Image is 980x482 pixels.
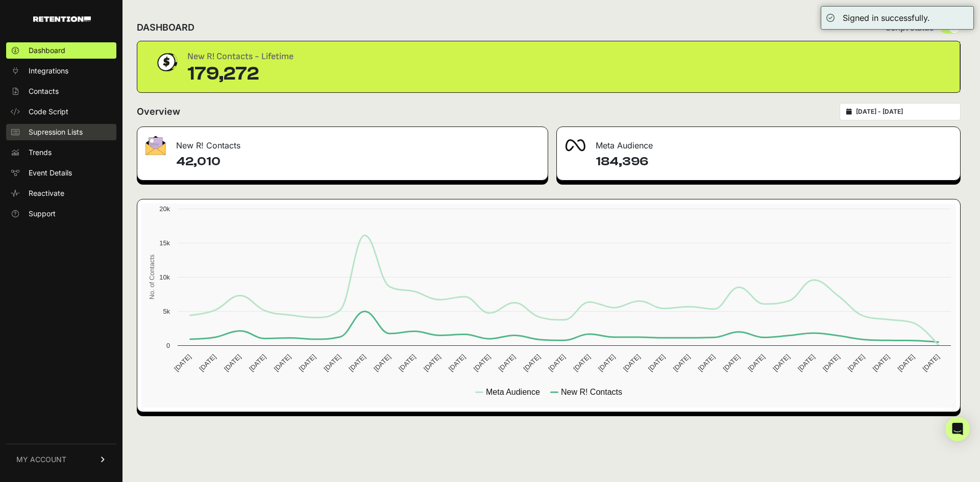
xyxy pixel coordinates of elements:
a: MY ACCOUNT [6,444,116,475]
text: 5k [163,308,170,315]
text: [DATE] [697,353,717,373]
img: fa-envelope-19ae18322b30453b285274b1b8af3d052b27d846a4fbe8435d1a52b978f639a2.png [145,136,166,155]
img: Retention.com [33,16,91,22]
text: [DATE] [597,353,617,373]
text: [DATE] [472,353,492,373]
text: [DATE] [372,353,392,373]
span: Contacts [29,86,59,96]
text: [DATE] [347,353,367,373]
text: [DATE] [871,353,891,373]
text: [DATE] [198,353,217,373]
text: [DATE] [447,353,467,373]
div: New R! Contacts [137,127,548,158]
text: 20k [159,205,170,213]
a: Dashboard [6,42,116,59]
span: Trends [29,147,52,158]
text: [DATE] [397,353,417,373]
div: New R! Contacts - Lifetime [187,49,293,64]
text: [DATE] [771,353,791,373]
text: [DATE] [248,353,267,373]
text: [DATE] [721,353,741,373]
span: Support [29,209,56,219]
div: Meta Audience [557,127,960,158]
span: Reactivate [29,188,64,198]
text: [DATE] [622,353,642,373]
text: [DATE] [921,353,941,373]
text: [DATE] [522,353,542,373]
a: Contacts [6,83,116,99]
div: Signed in successfully. [843,12,930,24]
text: 15k [159,239,170,247]
text: [DATE] [497,353,517,373]
text: [DATE] [223,353,242,373]
text: New R! Contacts [561,388,622,396]
img: fa-meta-2f981b61bb99beabf952f7030308934f19ce035c18b003e963880cc3fabeebb7.png [565,139,585,151]
a: Support [6,206,116,222]
span: Integrations [29,66,68,76]
span: Dashboard [29,45,65,56]
text: 10k [159,273,170,281]
a: Supression Lists [6,124,116,140]
text: [DATE] [647,353,667,373]
div: Open Intercom Messenger [945,417,970,441]
a: Code Script [6,104,116,120]
text: [DATE] [323,353,342,373]
text: [DATE] [173,353,192,373]
text: Meta Audience [486,388,540,396]
text: No. of Contacts [148,255,156,299]
span: Code Script [29,107,68,117]
text: [DATE] [821,353,841,373]
text: [DATE] [572,353,592,373]
a: Event Details [6,165,116,181]
text: [DATE] [547,353,567,373]
a: Trends [6,144,116,161]
text: [DATE] [746,353,766,373]
img: dollar-coin-05c43ed7efb7bc0c12610022525b4bbbb207c7efeef5aecc26f025e68dcafac9.png [154,49,179,75]
text: [DATE] [796,353,816,373]
h4: 184,396 [596,154,952,170]
text: 0 [166,342,170,349]
h2: DASHBOARD [137,20,194,35]
text: [DATE] [298,353,317,373]
a: Integrations [6,63,116,79]
span: MY ACCOUNT [16,454,66,465]
span: Event Details [29,168,72,178]
div: 179,272 [187,64,293,84]
a: Reactivate [6,185,116,201]
text: [DATE] [896,353,916,373]
h2: Overview [137,105,180,119]
text: [DATE] [846,353,866,373]
text: [DATE] [273,353,292,373]
span: Supression Lists [29,127,83,137]
text: [DATE] [672,353,692,373]
h4: 42,010 [176,154,540,170]
text: [DATE] [422,353,442,373]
